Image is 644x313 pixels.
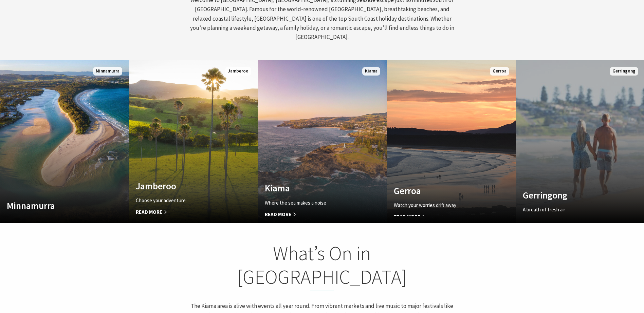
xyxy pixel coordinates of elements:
[523,206,619,214] p: A breath of fresh air
[225,67,251,76] span: Jamberoo
[394,185,490,196] h4: Gerroa
[129,60,258,223] a: Custom Image Used Jamberoo Choose your adventure Read More Jamberoo
[136,181,232,191] h4: Jamberoo
[490,67,509,76] span: Gerroa
[7,200,103,211] h4: Minnamurra
[394,213,490,221] span: Read More
[362,67,380,76] span: Kiama
[258,60,387,223] a: Custom Image Used Kiama Where the sea makes a noise Read More Kiama
[265,210,361,218] span: Read More
[136,208,232,216] span: Read More
[265,183,361,193] h4: Kiama
[93,67,122,76] span: Minnamurra
[387,60,516,223] a: Custom Image Used Gerroa Watch your worries drift away Read More Gerroa
[136,196,232,205] p: Choose your adventure
[265,199,361,207] p: Where the sea makes a noise
[189,242,455,291] h2: What’s On in [GEOGRAPHIC_DATA]
[523,190,619,201] h4: Gerringong
[610,67,638,76] span: Gerringong
[394,201,490,209] p: Watch your worries drift away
